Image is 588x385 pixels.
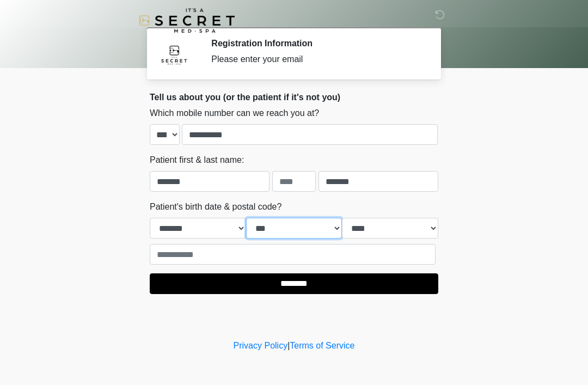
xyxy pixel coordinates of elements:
[150,107,319,120] label: Which mobile number can we reach you at?
[158,38,191,71] img: Agent Avatar
[211,53,422,66] div: Please enter your email
[150,154,244,167] label: Patient first & last name:
[150,200,281,213] label: Patient's birth date & postal code?
[139,8,235,33] img: It's A Secret Med Spa Logo
[287,341,290,350] a: |
[150,92,438,102] h2: Tell us about you (or the patient if it's not you)
[290,341,354,350] a: Terms of Service
[211,38,422,48] h2: Registration Information
[234,341,288,350] a: Privacy Policy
